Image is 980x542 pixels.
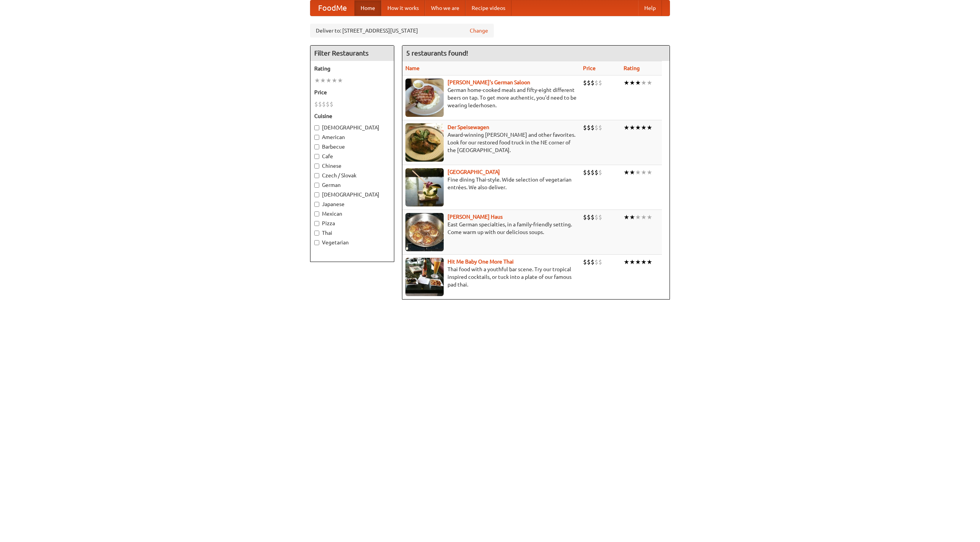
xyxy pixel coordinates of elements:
li: $ [591,168,595,177]
label: German [314,181,390,189]
li: ★ [641,79,647,87]
label: Japanese [314,200,390,208]
input: Chinese [314,164,319,169]
p: Award-winning [PERSON_NAME] and other favorites. Look for our restored food truck in the NE corne... [405,131,577,154]
label: [DEMOGRAPHIC_DATA] [314,191,390,198]
label: Barbecue [314,143,390,151]
li: $ [595,123,598,132]
li: $ [583,168,587,177]
p: East German specialties, in a family-friendly setting. Come warm up with our delicious soups. [405,221,577,236]
li: $ [591,123,595,132]
label: American [314,133,390,141]
a: Rating [624,65,640,71]
li: $ [587,213,591,221]
p: German home-cooked meals and fifty-eight different beers on tap. To get more authentic, you'd nee... [405,86,577,109]
li: $ [591,213,595,221]
label: [DEMOGRAPHIC_DATA] [314,124,390,131]
li: ★ [647,79,652,87]
a: Price [583,65,596,71]
li: $ [583,79,587,87]
li: ★ [635,123,641,132]
input: Mexican [314,211,319,216]
input: Vegetarian [314,240,319,245]
h5: Price [314,88,390,96]
li: $ [598,213,602,221]
li: $ [598,168,602,177]
li: ★ [641,123,647,132]
li: $ [583,123,587,132]
li: ★ [641,258,647,266]
li: $ [598,79,602,87]
a: Recipe videos [465,0,511,16]
img: satay.jpg [405,168,444,206]
img: babythai.jpg [405,258,444,296]
h4: Filter Restaurants [310,46,394,61]
li: ★ [326,76,332,85]
li: $ [583,213,587,221]
input: Cafe [314,154,319,159]
li: ★ [629,79,635,87]
li: $ [322,100,326,108]
li: $ [595,258,598,266]
input: German [314,183,319,188]
li: $ [587,168,591,177]
li: ★ [641,168,647,177]
li: ★ [337,76,343,85]
img: speisewagen.jpg [405,123,444,162]
li: ★ [635,213,641,221]
a: FoodMe [310,0,354,16]
li: $ [587,79,591,87]
ng-pluralize: 5 restaurants found! [406,49,468,57]
li: ★ [629,123,635,132]
li: $ [326,100,330,108]
a: Who we are [425,0,465,16]
li: ★ [624,168,629,177]
p: Fine dining Thai-style. Wide selection of vegetarian entrées. We also deliver. [405,176,577,191]
li: ★ [647,258,652,266]
p: Thai food with a youthful bar scene. Try our tropical inspired cocktails, or tuck into a plate of... [405,265,577,288]
li: $ [591,258,595,266]
li: ★ [635,168,641,177]
h5: Rating [314,65,390,72]
a: Home [354,0,381,16]
li: $ [598,123,602,132]
label: Chinese [314,162,390,170]
li: $ [583,258,587,266]
li: $ [591,79,595,87]
a: Change [470,27,488,34]
li: ★ [314,76,320,85]
a: Hit Me Baby One More Thai [448,259,514,265]
li: $ [587,123,591,132]
li: ★ [635,258,641,266]
label: Czech / Slovak [314,172,390,179]
input: Barbecue [314,144,319,149]
input: Czech / Slovak [314,173,319,178]
a: [GEOGRAPHIC_DATA] [448,169,500,175]
li: $ [330,100,333,108]
a: Help [638,0,662,16]
label: Vegetarian [314,239,390,246]
input: American [314,135,319,140]
li: ★ [320,76,326,85]
input: [DEMOGRAPHIC_DATA] [314,192,319,197]
li: ★ [629,168,635,177]
label: Thai [314,229,390,237]
a: [PERSON_NAME] Haus [448,214,503,220]
li: $ [595,213,598,221]
h5: Cuisine [314,112,390,120]
li: ★ [641,213,647,221]
li: $ [595,79,598,87]
li: $ [587,258,591,266]
li: ★ [647,168,652,177]
li: ★ [624,79,629,87]
li: ★ [629,258,635,266]
li: ★ [629,213,635,221]
b: Der Speisewagen [448,124,489,130]
li: $ [314,100,318,108]
li: $ [598,258,602,266]
li: ★ [647,123,652,132]
li: ★ [624,258,629,266]
li: ★ [624,123,629,132]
